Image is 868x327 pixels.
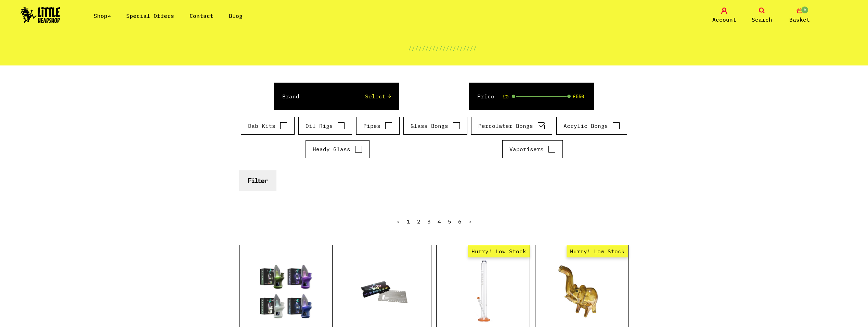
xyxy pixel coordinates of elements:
label: Pipes [363,122,392,130]
span: Hurry! Low Stock [567,245,628,257]
label: Heady Glass [313,145,362,153]
a: 6 [458,218,462,225]
span: Search [752,15,772,24]
label: Percolater Bongs [478,122,545,130]
a: 0 Basket [782,8,817,24]
span: Hurry! Low Stock [468,245,530,257]
a: « Previous [397,218,400,225]
a: Hurry! Low Stock [437,257,530,326]
a: Special Offers [126,12,174,19]
span: 0 [801,6,809,14]
span: £0 [503,94,508,99]
a: 5 [448,218,451,225]
button: Filter [239,170,276,191]
span: Basket [789,15,810,24]
label: Price [477,92,494,100]
a: Blog [229,12,243,19]
a: Search [745,8,779,24]
a: 4 [438,218,441,225]
label: Acrylic Bongs [563,122,620,130]
label: Glass Bongs [411,122,460,130]
label: Vaporisers [509,145,556,153]
img: Little Head Shop Logo [21,7,60,23]
label: Oil Rigs [306,122,345,130]
a: Contact [190,12,213,19]
span: £550 [573,94,584,99]
label: Brand [282,92,299,100]
span: 3 [427,218,431,225]
a: Shop [94,12,111,19]
label: Dab Kits [248,122,287,130]
a: Hurry! Low Stock [535,257,629,326]
span: Account [712,15,736,24]
a: Next » [468,218,472,225]
a: 1 [407,218,410,225]
p: //////////////////// [408,44,477,52]
a: 2 [417,218,420,225]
